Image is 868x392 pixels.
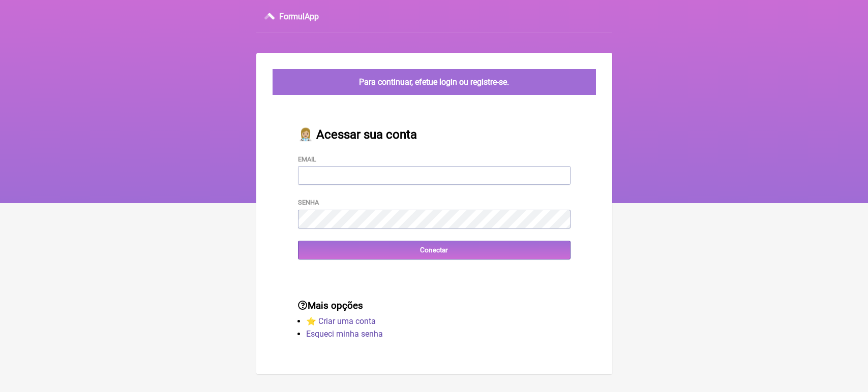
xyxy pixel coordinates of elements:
[298,241,571,259] input: Conectar
[298,127,571,142] h2: 👩🏼‍⚕️ Acessar sua conta
[273,69,596,95] div: Para continuar, efetue login ou registre-se.
[306,329,383,339] a: Esqueci minha senha
[279,12,319,21] h3: FormulApp
[298,199,319,206] label: Senha
[298,155,316,163] label: Email
[306,316,376,326] a: ⭐️ Criar uma conta
[298,300,571,311] h3: Mais opções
